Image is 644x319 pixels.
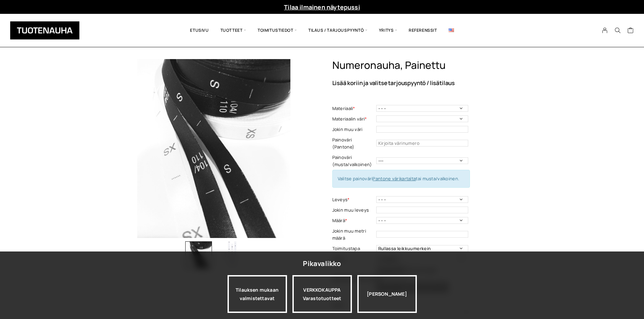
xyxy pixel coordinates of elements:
span: Yritys [373,19,403,42]
label: Jokin muu metri määrä [332,228,375,242]
label: Materiaali [332,105,375,112]
span: Tilaus / Tarjouspyyntö [303,19,373,42]
div: Pikavalikko [303,258,341,270]
img: Tuotenauha Numeronauhat, painettu [124,59,304,238]
span: Toimitustiedot [252,19,303,42]
label: Painoväri (musta/valkoinen) [332,154,375,168]
span: Valitse painoväri tai musta/valkoinen. [338,176,459,182]
div: [PERSON_NAME] [357,275,417,313]
a: Pantone värikartalta [373,176,416,182]
a: VERKKOKAUPPAVarastotuotteet [292,275,352,313]
a: Cart [627,27,634,35]
label: Toimitustapa [332,245,375,252]
a: Tilauksen mukaan valmistettavat [228,275,287,313]
h1: Numeronauha, painettu [332,59,520,72]
a: Tilaa ilmainen näytepussi [284,3,360,11]
img: Tuotenauha Oy [10,21,79,39]
label: Painoväri (Pantone) [332,136,375,151]
button: Search [611,27,624,33]
a: Etusivu [184,19,214,42]
div: VERKKOKAUPPA Varastotuotteet [292,275,352,313]
p: Lisää koriin ja valitse tarjouspyyntö / lisätilaus [332,80,520,86]
img: Numeronauha, painettu 2 [215,241,242,268]
a: My Account [598,27,612,33]
img: English [449,28,454,32]
label: Määrä [332,217,375,224]
label: Leveys [332,196,375,203]
a: Referenssit [403,19,443,42]
input: Kirjoita värinumero [376,140,468,147]
label: Jokin muu leveys [332,207,375,214]
span: Tuotteet [215,19,252,42]
label: Jokin muu väri [332,126,375,133]
label: Materiaalin väri [332,115,375,123]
